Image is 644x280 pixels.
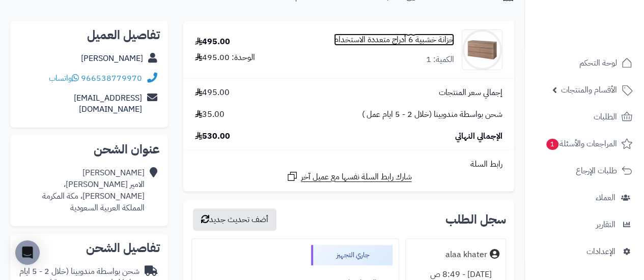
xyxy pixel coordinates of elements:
[187,159,510,170] div: رابط السلة
[531,51,638,75] a: لوحة التحكم
[18,242,160,254] h2: تفاصيل الشحن
[15,240,40,265] div: Open Intercom Messenger
[596,217,615,232] span: التقارير
[561,83,617,97] span: الأقسام والمنتجات
[546,138,559,150] span: 1
[49,72,79,84] a: واتساب
[531,212,638,237] a: التقارير
[531,159,638,183] a: طلبات الإرجاع
[596,191,615,205] span: العملاء
[426,54,454,66] div: الكمية: 1
[74,92,142,116] a: [EMAIL_ADDRESS][DOMAIN_NAME]
[334,34,454,46] a: خزانة خشبية 6 أدراج متعددة الاستخدام
[586,244,615,259] span: الإعدادات
[545,137,617,151] span: المراجعات والأسئلة
[81,52,143,65] a: [PERSON_NAME]
[195,52,255,64] div: الوحدة: 495.00
[18,143,160,155] h2: عنوان الشحن
[531,239,638,264] a: الإعدادات
[531,185,638,210] a: العملاء
[81,72,142,84] a: 966538779970
[195,36,230,48] div: 495.00
[193,208,276,231] button: أضف تحديث جديد
[531,132,638,156] a: المراجعات والأسئلة1
[195,87,230,99] span: 495.00
[594,110,617,124] span: الطلبات
[462,29,502,70] img: 1752135643-1752058398-1(9)-1000x1000-90x90.jpg
[576,164,617,178] span: طلبات الإرجاع
[195,131,230,142] span: 530.00
[445,249,487,261] div: alaa khater
[579,56,617,70] span: لوحة التحكم
[455,131,502,142] span: الإجمالي النهائي
[575,14,634,36] img: logo-2.png
[445,213,506,226] h3: سجل الطلب
[439,87,502,99] span: إجمالي سعر المنتجات
[301,171,412,183] span: شارك رابط السلة نفسها مع عميل آخر
[531,105,638,129] a: الطلبات
[195,109,225,120] span: 35.00
[362,109,502,120] span: شحن بواسطة مندوبينا (خلال 2 - 5 ايام عمل )
[42,167,145,213] div: [PERSON_NAME] الامير [PERSON_NAME]، [PERSON_NAME]، مكة المكرمة المملكة العربية السعودية
[286,170,412,183] a: شارك رابط السلة نفسها مع عميل آخر
[18,29,160,41] h2: تفاصيل العميل
[311,245,393,265] div: جاري التجهيز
